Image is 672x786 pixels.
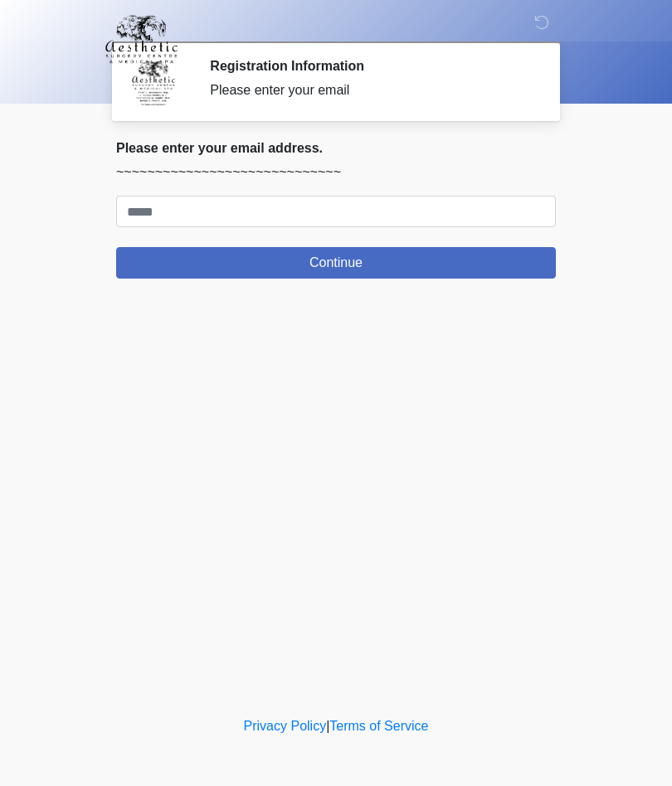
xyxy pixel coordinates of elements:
[116,163,556,182] p: ~~~~~~~~~~~~~~~~~~~~~~~~~~~~~
[244,719,327,733] a: Privacy Policy
[100,12,183,65] img: Aesthetic Surgery Centre, PLLC Logo
[129,58,178,108] img: Agent Avatar
[116,247,556,279] button: Continue
[116,140,556,156] h2: Please enter your email address.
[210,80,531,100] div: Please enter your email
[326,719,329,733] a: |
[329,719,428,733] a: Terms of Service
